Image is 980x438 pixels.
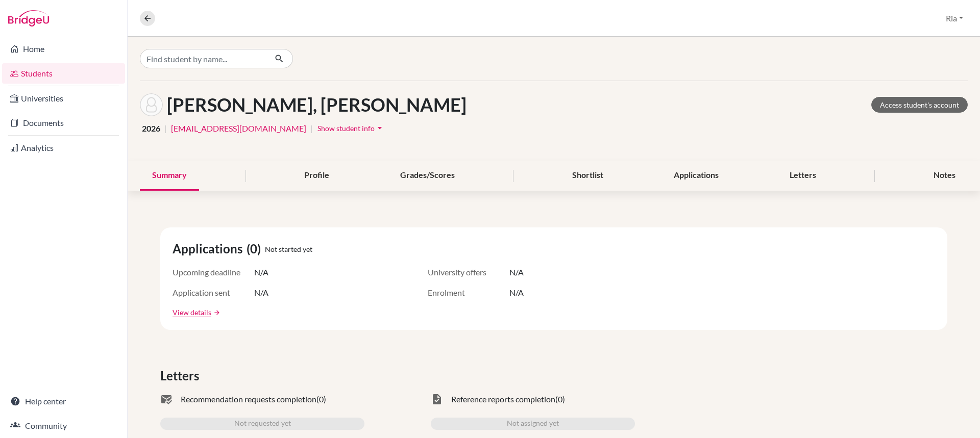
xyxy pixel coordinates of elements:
[2,39,125,59] a: Home
[8,10,49,27] img: Bridge-U
[661,161,731,191] div: Applications
[777,161,828,191] div: Letters
[310,122,313,135] span: |
[173,307,211,318] a: View details
[555,393,565,405] span: (0)
[375,123,385,133] i: arrow_drop_down
[181,393,316,405] span: Recommendation requests completion
[2,63,125,84] a: Students
[234,418,291,430] span: Not requested yet
[509,287,524,299] span: N/A
[428,287,509,299] span: Enrolment
[921,161,968,191] div: Notes
[140,161,199,191] div: Summary
[2,391,125,411] a: Help center
[941,9,968,28] button: Ria
[167,94,467,116] h1: [PERSON_NAME], [PERSON_NAME]
[142,122,160,135] span: 2026
[140,93,163,116] img: Schatz Ezekiel Girsang's avatar
[428,266,509,278] span: University offers
[211,309,220,316] a: arrow_forward
[265,244,312,254] span: Not started yet
[451,393,555,405] span: Reference reports completion
[160,367,203,385] span: Letters
[173,287,254,299] span: Application sent
[173,266,254,278] span: Upcoming deadline
[140,49,266,68] input: Find student by name...
[292,161,341,191] div: Profile
[871,97,968,113] a: Access student's account
[2,113,125,133] a: Documents
[560,161,616,191] div: Shortlist
[2,138,125,158] a: Analytics
[254,266,268,278] span: N/A
[317,124,375,133] span: Show student info
[509,266,524,278] span: N/A
[171,122,306,135] a: [EMAIL_ADDRESS][DOMAIN_NAME]
[388,161,467,191] div: Grades/Scores
[316,393,326,405] span: (0)
[164,122,167,135] span: |
[160,393,173,405] span: mark_email_read
[317,120,385,136] button: Show student infoarrow_drop_down
[247,240,265,258] span: (0)
[173,240,247,258] span: Applications
[507,418,559,430] span: Not assigned yet
[2,416,125,436] a: Community
[431,393,443,405] span: task
[2,88,125,109] a: Universities
[254,287,268,299] span: N/A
